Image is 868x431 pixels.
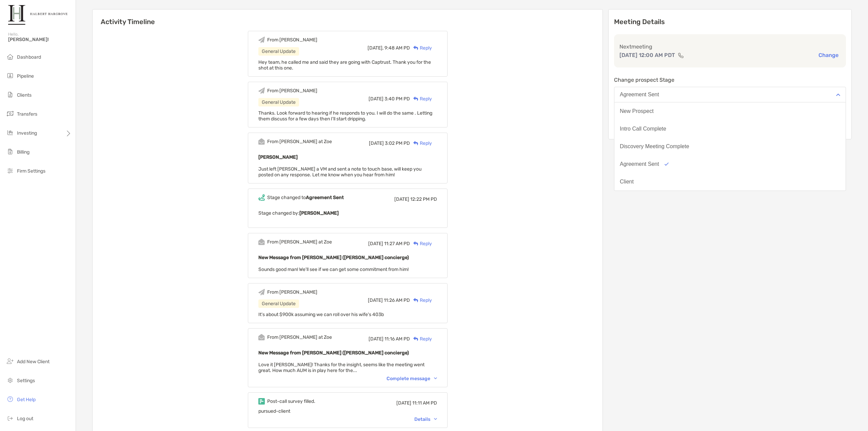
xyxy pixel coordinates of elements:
[17,397,36,403] span: Get Help
[267,334,332,340] div: From [PERSON_NAME] at Zoe
[369,96,383,102] span: [DATE]
[258,110,432,122] span: Thanks. Look forward to hearing if he responds to you. I will do the same . Letting them discuss ...
[368,45,383,51] span: [DATE],
[413,337,418,341] img: Reply icon
[17,149,29,155] span: Billing
[620,143,689,150] div: Discovery Meeting Complete
[258,312,384,317] span: It's about $900k assuming we can roll over his wife's 403b
[414,416,437,422] div: Details
[413,97,418,101] img: Reply icon
[258,138,265,145] img: Event icon
[6,148,14,156] img: billing icon
[8,37,72,42] span: [PERSON_NAME]!
[258,255,409,260] b: New Message from [PERSON_NAME] ([PERSON_NAME] concierge)
[93,9,603,26] h6: Activity Timeline
[258,98,299,106] div: General Update
[387,376,437,381] div: Complete message
[17,378,35,384] span: Settings
[267,88,317,94] div: From [PERSON_NAME]
[267,289,317,295] div: From [PERSON_NAME]
[258,334,265,340] img: Event icon
[258,398,265,405] img: Event icon
[6,53,14,61] img: dashboard icon
[6,414,14,422] img: logout icon
[6,110,14,118] img: transfers icon
[369,140,384,146] span: [DATE]
[434,377,437,379] img: Chevron icon
[258,209,437,217] p: Stage changed by:
[394,196,409,202] span: [DATE]
[6,129,14,137] img: investing icon
[396,400,411,406] span: [DATE]
[678,53,684,58] img: communication type
[267,398,315,404] div: Post-call survey filled.
[614,155,846,173] button: Agreement Sent
[6,166,14,175] img: firm-settings icon
[258,362,425,373] span: Love it [PERSON_NAME]! Thanks for the insight, seems like the meeting went great. How much AUM is...
[614,87,846,102] button: Agreement Sent
[385,140,410,146] span: 3:02 PM PD
[410,44,432,52] div: Reply
[368,297,383,303] span: [DATE]
[267,195,344,200] div: Stage changed to
[267,239,332,245] div: From [PERSON_NAME] at Zoe
[620,179,634,185] div: Client
[369,336,383,342] span: [DATE]
[413,141,418,145] img: Reply icon
[258,59,431,71] span: Hey team, he called me and said they are going with Captrust. Thank you for the shot at this one.
[614,18,846,26] p: Meeting Details
[836,94,840,96] img: Open dropdown arrow
[410,140,432,147] div: Reply
[258,87,265,94] img: Event icon
[258,408,290,414] span: pursued-client
[413,298,418,302] img: Reply icon
[17,168,45,174] span: Firm Settings
[614,173,846,191] button: Client
[410,196,437,202] span: 12:22 PM PD
[816,52,841,59] button: Change
[258,267,409,272] span: Sounds good man! We'll see if we can get some commitment from him!
[17,130,37,136] span: Investing
[258,154,298,160] b: [PERSON_NAME]
[620,161,659,167] div: Agreement Sent
[620,92,659,98] div: Agreement Sent
[258,350,409,356] b: New Message from [PERSON_NAME] ([PERSON_NAME] concierge)
[384,45,410,51] span: 9:48 AM PD
[384,297,410,303] span: 11:26 AM PD
[614,138,846,155] button: Discovery Meeting Complete
[258,166,421,178] span: Just left [PERSON_NAME] a VM and sent a note to touch base, will keep you posted on any response....
[6,72,14,80] img: pipeline icon
[258,47,299,56] div: General Update
[413,241,418,246] img: Reply icon
[368,241,383,247] span: [DATE]
[413,46,418,50] img: Reply icon
[299,210,339,216] b: [PERSON_NAME]
[410,297,432,304] div: Reply
[412,400,437,406] span: 11:11 AM PD
[258,239,265,245] img: Event icon
[306,195,344,200] b: Agreement Sent
[384,336,410,342] span: 11:16 AM PD
[619,42,841,51] p: Next meeting
[258,299,299,308] div: General Update
[384,96,410,102] span: 3:40 PM PD
[17,111,37,117] span: Transfers
[614,120,846,138] button: Intro Call Complete
[258,194,265,201] img: Event icon
[614,102,846,120] button: New Prospect
[267,37,317,43] div: From [PERSON_NAME]
[620,126,666,132] div: Intro Call Complete
[258,37,265,43] img: Event icon
[8,3,67,27] img: Zoe Logo
[620,108,654,114] div: New Prospect
[619,51,675,59] p: [DATE] 12:00 AM PDT
[614,76,846,84] p: Change prospect Stage
[17,359,50,365] span: Add New Client
[6,376,14,384] img: settings icon
[17,54,41,60] span: Dashboard
[17,416,33,422] span: Log out
[410,95,432,102] div: Reply
[665,162,669,166] img: Option icon
[267,139,332,144] div: From [PERSON_NAME] at Zoe
[6,91,14,99] img: clients icon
